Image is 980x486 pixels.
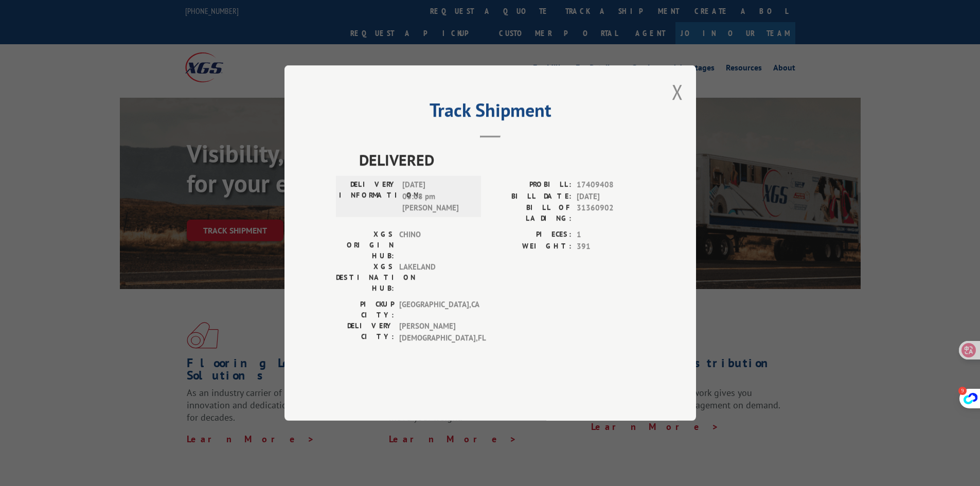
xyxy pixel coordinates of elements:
[577,202,645,224] span: 31360902
[490,241,572,253] label: WEIGHT:
[490,191,572,203] label: BILL DATE:
[577,179,645,191] span: 17409408
[336,261,394,294] label: XGS DESTINATION HUB:
[577,241,645,253] span: 391
[399,299,469,320] span: [GEOGRAPHIC_DATA] , CA
[402,179,472,214] span: [DATE] 03:08 pm [PERSON_NAME]
[359,148,645,171] span: DELIVERED
[336,299,394,320] label: PICKUP CITY:
[399,320,469,344] span: [PERSON_NAME][DEMOGRAPHIC_DATA] , FL
[490,202,572,224] label: BILL OF LADING:
[577,229,645,241] span: 1
[577,191,645,203] span: [DATE]
[336,103,645,122] h2: Track Shipment
[490,229,572,241] label: PIECES:
[490,179,572,191] label: PROBILL:
[339,179,397,214] label: DELIVERY INFORMATION:
[399,229,469,261] span: CHINO
[336,229,394,261] label: XGS ORIGIN HUB:
[336,320,394,344] label: DELIVERY CITY:
[399,261,469,294] span: LAKELAND
[672,78,683,105] button: Close modal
